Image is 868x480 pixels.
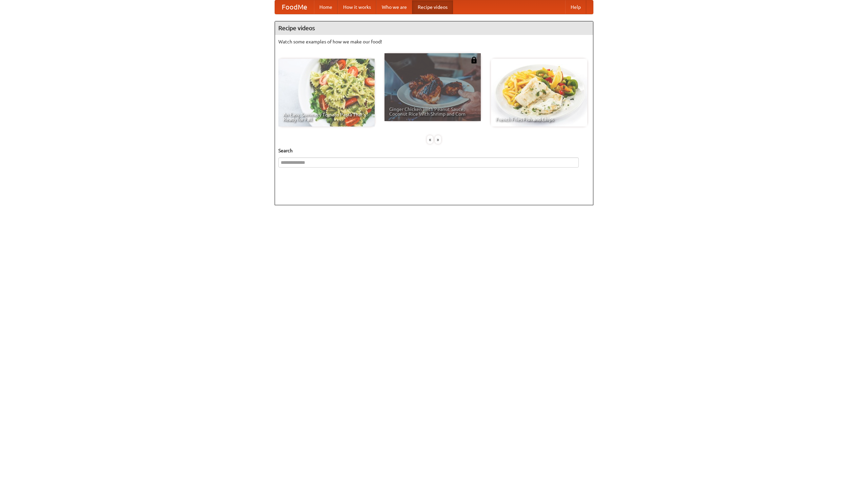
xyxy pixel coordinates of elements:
[278,38,590,45] p: Watch some examples of how we make our food!
[278,147,590,154] h5: Search
[338,0,376,14] a: How it works
[275,0,314,14] a: FoodMe
[275,21,593,35] h4: Recipe videos
[496,117,583,122] span: French Fries Fish and Chips
[491,59,587,127] a: French Fries Fish and Chips
[471,57,477,63] img: 483408.png
[283,112,370,122] span: An Easy, Summery Tomato Pasta That's Ready for Fall
[314,0,338,14] a: Home
[435,135,441,144] div: »
[427,135,433,144] div: «
[278,59,375,127] a: An Easy, Summery Tomato Pasta That's Ready for Fall
[412,0,453,14] a: Recipe videos
[565,0,586,14] a: Help
[376,0,412,14] a: Who we are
